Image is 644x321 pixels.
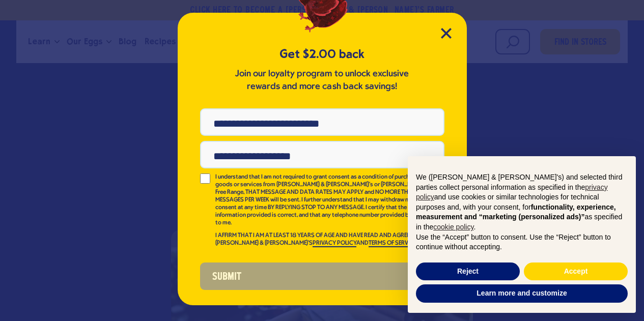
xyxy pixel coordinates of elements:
input: I understand that I am not required to grant consent as a condition of purchasing goods or servic... [200,173,210,184]
a: PRIVACY POLICY [313,240,356,247]
a: TERMS OF SERVICE. [369,240,417,247]
h5: Get $2.00 back [200,46,444,63]
p: We ([PERSON_NAME] & [PERSON_NAME]'s) and selected third parties collect personal information as s... [416,172,628,232]
button: Accept [524,262,628,281]
p: I understand that I am not required to grant consent as a condition of purchasing goods or servic... [215,173,430,227]
p: Use the “Accept” button to consent. Use the “Reject” button to continue without accepting. [416,232,628,252]
button: Reject [416,262,520,281]
p: I AFFIRM THAT I AM AT LEAST 18 YEARS OF AGE AND HAVE READ AND AGREE TO [PERSON_NAME] & [PERSON_NA... [215,232,430,247]
button: Submit [200,262,444,290]
p: Join our loyalty program to unlock exclusive rewards and more cash back savings! [233,68,411,93]
a: cookie policy [433,223,473,231]
button: Close Modal [441,28,452,39]
button: Learn more and customize [416,284,628,303]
